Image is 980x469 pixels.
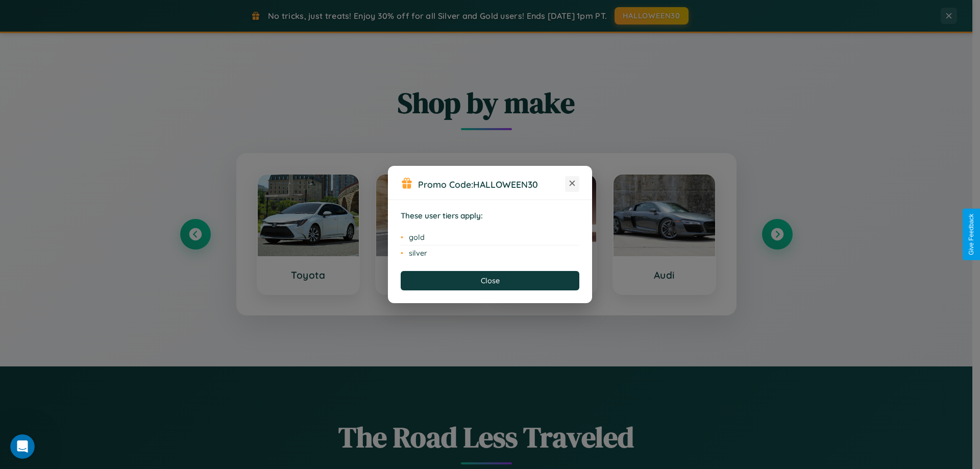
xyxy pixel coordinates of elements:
[401,230,579,245] li: gold
[10,434,35,459] iframe: Intercom live chat
[401,245,579,261] li: silver
[418,179,565,190] h3: Promo Code:
[401,271,579,290] button: Close
[473,179,538,190] b: HALLOWEEN30
[968,214,975,255] div: Give Feedback
[401,211,483,220] strong: These user tiers apply:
